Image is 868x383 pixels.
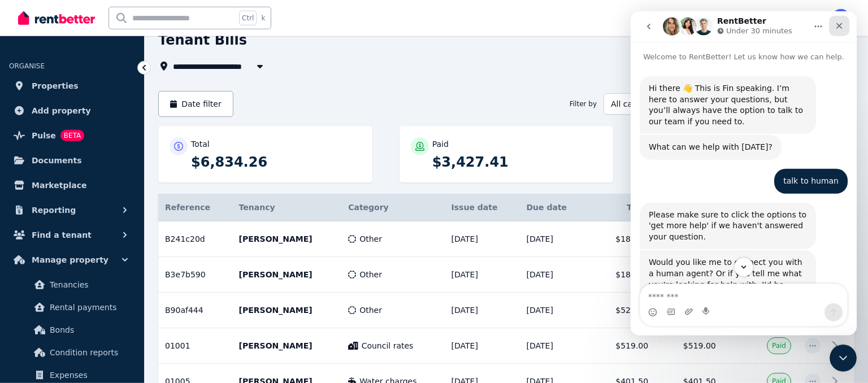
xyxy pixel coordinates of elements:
[50,346,126,359] span: Condition reports
[772,341,786,350] span: Paid
[14,296,131,319] a: Rental payments
[50,368,126,382] span: Expenses
[32,79,79,93] span: Properties
[830,345,857,372] iframe: Intercom live chat
[611,98,725,110] span: All categories
[588,328,656,364] td: $519.00
[14,341,131,364] a: Condition reports
[520,221,588,257] td: [DATE]
[520,257,588,293] td: [DATE]
[32,104,91,117] span: Add property
[604,93,748,115] button: All categories
[32,154,82,167] span: Documents
[359,304,382,316] span: Other
[165,306,203,315] span: B90af444
[18,10,95,27] img: RentBetter
[9,224,135,246] button: Find a tenant
[50,323,126,337] span: Bonds
[165,270,206,279] span: B3e7b590
[362,340,414,351] span: Council rates
[588,221,656,257] td: $187.50
[191,153,361,171] p: $6,834.26
[520,328,588,364] td: [DATE]
[14,319,131,341] a: Bonds
[261,14,265,23] span: k
[232,194,342,221] th: Tenancy
[50,278,126,291] span: Tenancies
[239,340,335,351] p: [PERSON_NAME]
[158,91,233,117] button: Date filter
[588,257,656,293] td: $187.50
[165,203,210,212] span: Reference
[158,31,247,49] h1: Tenant Bills
[9,99,135,122] a: Add property
[832,9,850,27] img: Jamie Barrett
[588,194,656,221] th: Total
[631,11,857,336] iframe: Intercom live chat
[655,328,723,364] td: $519.00
[432,138,449,150] p: Paid
[9,174,135,197] a: Marketplace
[60,130,84,141] span: BETA
[14,273,131,296] a: Tenancies
[570,99,597,108] span: Filter by
[445,221,520,257] td: [DATE]
[445,293,520,328] td: [DATE]
[239,11,257,25] span: Ctrl
[50,301,126,314] span: Rental payments
[32,203,76,217] span: Reporting
[445,194,520,221] th: Issue date
[9,249,135,271] button: Manage property
[9,199,135,221] button: Reporting
[520,194,588,221] th: Due date
[239,304,335,316] p: [PERSON_NAME]
[9,62,45,70] span: ORGANISE
[588,293,656,328] td: $520.29
[239,233,335,245] p: [PERSON_NAME]
[32,179,86,192] span: Marketplace
[239,269,335,280] p: [PERSON_NAME]
[32,253,108,267] span: Manage property
[165,234,205,243] span: B241c20d
[9,124,135,147] a: PulseBETA
[341,194,444,221] th: Category
[32,228,92,242] span: Find a tenant
[445,257,520,293] td: [DATE]
[432,153,602,171] p: $3,427.41
[520,293,588,328] td: [DATE]
[191,138,210,150] p: Total
[9,149,135,172] a: Documents
[32,129,56,142] span: Pulse
[165,341,190,350] span: 01001
[359,233,382,245] span: Other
